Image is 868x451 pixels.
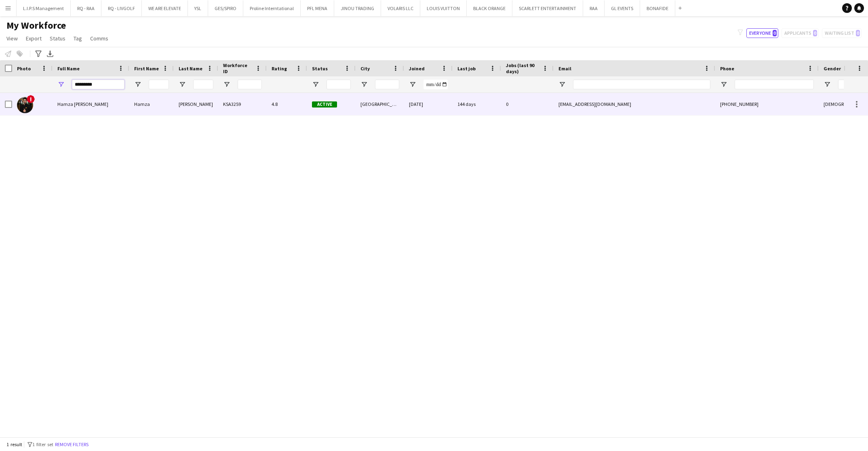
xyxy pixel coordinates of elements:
span: Comms [90,35,108,42]
span: Last job [457,65,476,72]
button: L.I.P.S Management [17,0,71,16]
button: Open Filter Menu [360,81,368,88]
span: Export [26,35,42,42]
a: View [3,33,21,44]
div: [GEOGRAPHIC_DATA] [356,93,404,115]
span: Last Name [179,65,202,72]
input: First Name Filter Input [149,80,169,89]
span: Photo [17,65,31,72]
input: Joined Filter Input [423,80,448,89]
img: Hamza Husam aldeen [17,97,33,113]
div: [DATE] [404,93,453,115]
button: PFL MENA [301,0,334,16]
button: RQ - RAA [71,0,101,16]
span: Phone [720,65,734,72]
button: GES/SPIRO [208,0,243,16]
button: Open Filter Menu [223,81,230,88]
app-action-btn: Export XLSX [45,49,55,59]
button: Proline Interntational [243,0,301,16]
div: 144 days [453,93,501,115]
button: Remove filters [53,440,90,449]
input: Last Name Filter Input [193,80,213,89]
input: Workforce ID Filter Input [238,80,262,89]
div: 0 [501,93,554,115]
input: Gender Filter Input [838,80,854,89]
span: My Workforce [6,19,66,32]
span: Email [558,65,571,72]
a: Comms [87,33,112,44]
button: SCARLETT ENTERTAINMENT [512,0,583,16]
div: 4.8 [267,93,307,115]
button: Open Filter Menu [179,81,186,88]
div: [PERSON_NAME] [174,93,218,115]
button: Open Filter Menu [824,81,831,88]
span: Status [50,35,65,42]
button: YSL [188,0,208,16]
span: Tag [74,35,82,42]
button: RQ - LIVGOLF [101,0,142,16]
button: Open Filter Menu [57,81,65,88]
span: Gender [824,65,841,72]
span: Full Name [57,65,80,72]
span: View [6,35,18,42]
input: City Filter Input [375,80,399,89]
app-action-btn: Advanced filters [34,49,43,59]
input: Email Filter Input [573,80,710,89]
div: [DEMOGRAPHIC_DATA] [819,93,859,115]
span: Joined [409,65,425,72]
button: Open Filter Menu [312,81,319,88]
button: Everyone0 [746,28,778,38]
a: Status [46,33,69,44]
div: [EMAIL_ADDRESS][DOMAIN_NAME] [554,93,715,115]
button: JINOU TRADING [334,0,381,16]
span: Status [312,65,328,72]
input: Phone Filter Input [735,80,814,89]
button: GL EVENTS [605,0,640,16]
button: BLACK ORANGE [467,0,512,16]
span: Rating [272,65,287,72]
span: Workforce ID [223,62,252,74]
div: KSA3259 [218,93,267,115]
button: VOLARIS LLC [381,0,420,16]
input: Full Name Filter Input [72,80,124,89]
div: [PHONE_NUMBER] [715,93,819,115]
button: RAA [583,0,605,16]
button: BONAFIDE [640,0,675,16]
button: WE ARE ELEVATE [142,0,188,16]
span: Active [312,101,337,107]
a: Export [23,33,45,44]
a: Tag [70,33,85,44]
button: LOUIS VUITTON [420,0,467,16]
span: 1 filter set [32,441,53,447]
button: Open Filter Menu [720,81,727,88]
span: First Name [134,65,159,72]
div: Hamza [129,93,174,115]
span: City [360,65,370,72]
button: Open Filter Menu [558,81,566,88]
input: Status Filter Input [327,80,351,89]
button: Open Filter Menu [134,81,141,88]
span: Hamza [PERSON_NAME] [57,101,108,107]
button: Open Filter Menu [409,81,416,88]
span: Jobs (last 90 days) [506,62,539,74]
span: 0 [773,30,777,36]
span: ! [27,95,35,103]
